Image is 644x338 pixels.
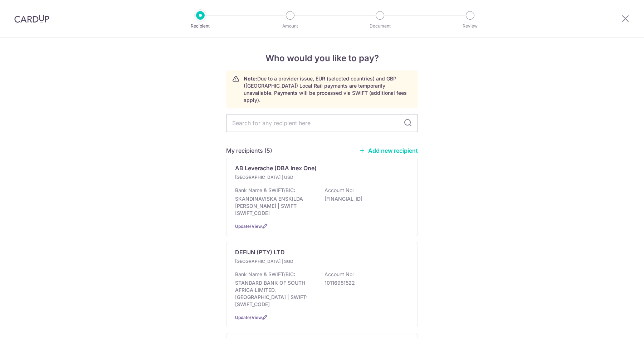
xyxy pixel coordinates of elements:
[226,52,418,65] h4: Who would you like to pay?
[353,23,406,30] p: Document
[235,187,295,194] p: Bank Name & SWIFT/BIC:
[235,315,262,320] a: Update/View
[235,248,285,256] p: DEFIJN (PTY) LTD
[235,224,262,229] a: Update/View
[325,187,354,194] p: Account No:
[325,271,354,278] p: Account No:
[235,279,315,308] p: STANDARD BANK OF SOUTH AFRICA LIMITED,[GEOGRAPHIC_DATA] | SWIFT: [SWIFT_CODE]
[359,147,418,154] a: Add new recipient
[244,75,257,82] strong: Note:
[235,174,319,181] p: [GEOGRAPHIC_DATA] | USD
[244,75,412,104] p: Due to a provider issue, EUR (selected countries) and GBP ([GEOGRAPHIC_DATA]) Local Rail payments...
[226,114,418,132] input: Search for any recipient here
[325,279,405,286] p: 10116951522
[226,146,272,155] h5: My recipients (5)
[264,23,317,30] p: Amount
[14,14,49,23] img: CardUp
[444,23,497,30] p: Review
[235,271,295,278] p: Bank Name & SWIFT/BIC:
[235,164,317,172] p: AB Leverache (DBA Inex One)
[235,195,315,217] p: SKANDINAVISKA ENSKILDA [PERSON_NAME] | SWIFT: [SWIFT_CODE]
[325,195,405,202] p: [FINANCIAL_ID]
[174,23,227,30] p: Recipient
[235,258,319,265] p: [GEOGRAPHIC_DATA] | SGD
